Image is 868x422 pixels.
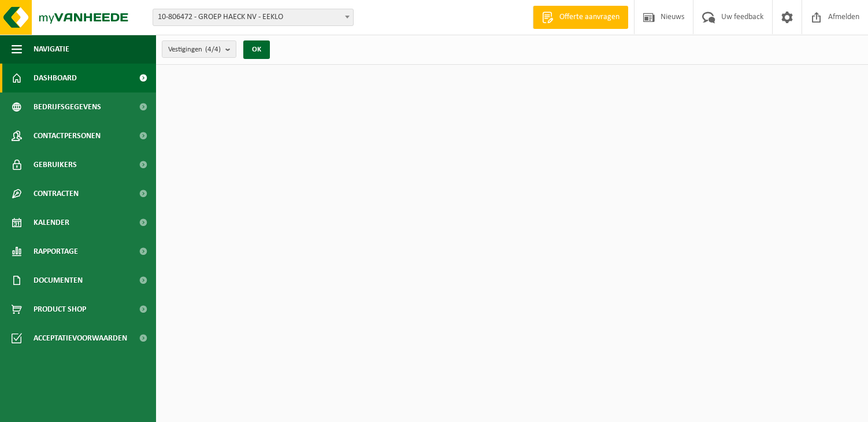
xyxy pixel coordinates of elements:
span: Acceptatievoorwaarden [34,324,127,353]
span: Rapportage [34,237,78,266]
span: Gebruikers [34,150,77,179]
button: OK [243,40,270,59]
span: Bedrijfsgegevens [34,92,101,121]
span: Documenten [34,266,83,295]
span: Dashboard [34,64,77,92]
count: (4/4) [205,46,221,53]
span: Product Shop [34,295,86,324]
span: 10-806472 - GROEP HAECK NV - EEKLO [153,9,354,26]
span: 10-806472 - GROEP HAECK NV - EEKLO [153,9,353,25]
span: Navigatie [34,35,69,64]
span: Offerte aanvragen [557,12,622,23]
span: Contracten [34,179,79,208]
button: Vestigingen(4/4) [162,40,236,58]
span: Contactpersonen [34,121,101,150]
span: Vestigingen [168,41,221,58]
span: Kalender [34,208,69,237]
a: Offerte aanvragen [533,6,628,29]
